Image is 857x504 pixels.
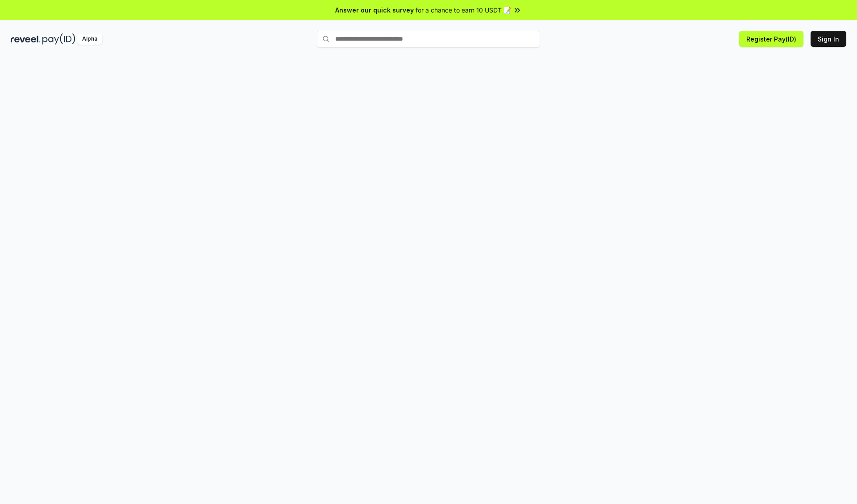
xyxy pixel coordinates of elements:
button: Register Pay(ID) [739,31,803,47]
button: Sign In [811,31,846,47]
span: Answer our quick survey [335,5,414,15]
img: pay_id [42,33,75,45]
span: for a chance to earn 10 USDT 📝 [416,5,511,15]
div: Alpha [77,33,102,45]
img: reveel_dark [11,33,41,45]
